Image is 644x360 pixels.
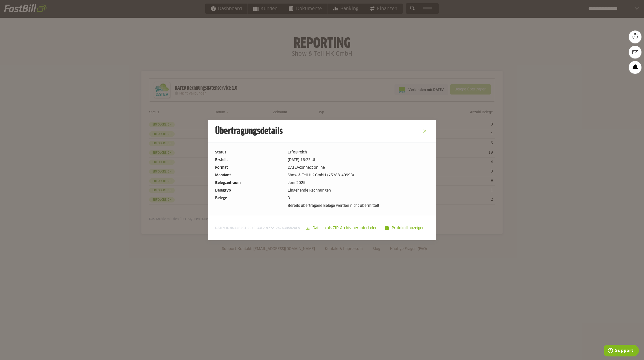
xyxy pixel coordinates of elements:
[288,173,429,178] dd: Show & Tell HK GmbH (75788-40993)
[215,195,284,201] dt: Belege
[215,157,284,163] dt: Erstellt
[382,223,429,233] sl-button: Protokoll anzeigen
[288,180,429,186] dd: Juni 2025
[288,165,429,170] dd: DATEVconnect online
[215,150,284,155] dt: Status
[303,223,382,233] sl-button: Dateien als ZIP-Archiv herunterladen
[288,150,429,155] dd: Erfolgreich
[230,227,300,230] span: 5044B3C4-9013-33E2-977A-26763B5820F8
[215,180,284,186] dt: Belegzeitraum
[215,173,284,178] dt: Mandant
[288,195,429,201] dd: 3
[215,165,284,170] dt: Format
[288,203,429,209] dd: Bereits übertragene Belege werden nicht übermittelt
[288,157,429,163] dd: [DATE] 16:23 Uhr
[604,345,639,357] iframe: Öffnet ein Widget, in dem Sie weitere Informationen finden
[215,226,300,230] span: DATEV ID:
[288,188,429,193] dd: Eingehende Rechnungen
[215,188,284,193] dt: Belegtyp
